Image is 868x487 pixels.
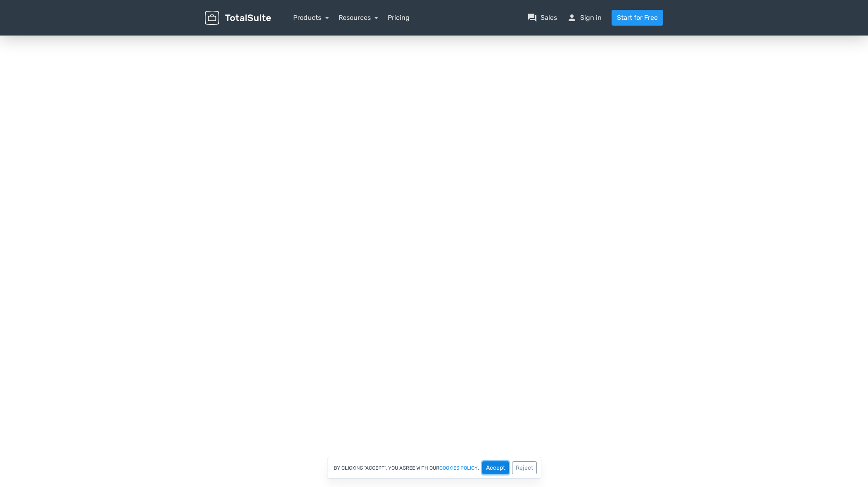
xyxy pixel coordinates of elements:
[512,461,537,474] button: Reject
[567,13,602,23] a: personSign in
[567,13,577,23] span: person
[339,14,378,21] a: Resources
[482,461,509,474] button: Accept
[527,13,557,23] a: question_answerSales
[527,13,537,23] span: question_answer
[439,466,478,470] a: cookies policy
[327,457,541,479] div: By clicking "Accept", you agree with our .
[388,13,410,23] a: Pricing
[612,10,663,26] a: Start for Free
[293,14,329,21] a: Products
[205,11,271,25] img: TotalSuite for WordPress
